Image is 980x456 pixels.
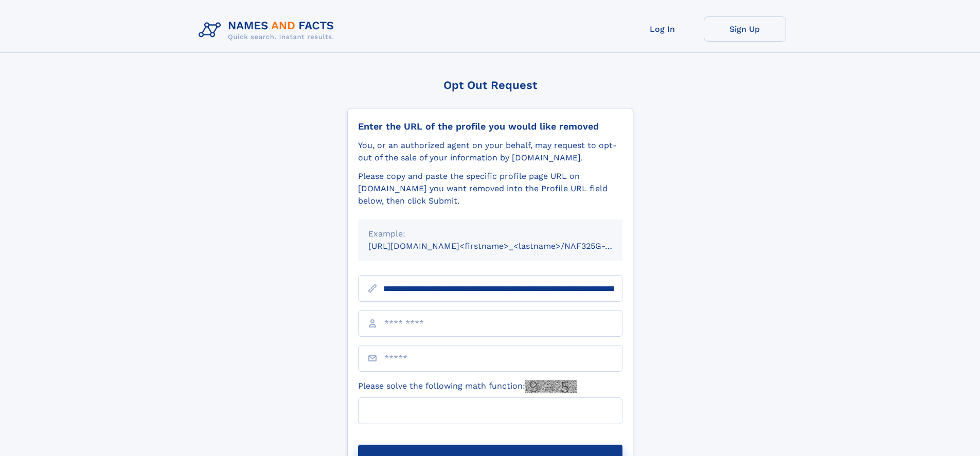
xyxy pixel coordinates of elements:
[368,241,642,251] small: [URL][DOMAIN_NAME]<firstname>_<lastname>/NAF325G-xxxxxxxx
[358,170,622,207] div: Please copy and paste the specific profile page URL on [DOMAIN_NAME] you want removed into the Pr...
[358,121,622,132] div: Enter the URL of the profile you would like removed
[194,16,343,44] img: Logo Names and Facts
[704,16,786,42] a: Sign Up
[358,139,622,164] div: You, or an authorized agent on your behalf, may request to opt-out of the sale of your informatio...
[358,380,577,393] label: Please solve the following math function:
[368,228,612,240] div: Example:
[621,16,704,42] a: Log In
[347,79,633,92] div: Opt Out Request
